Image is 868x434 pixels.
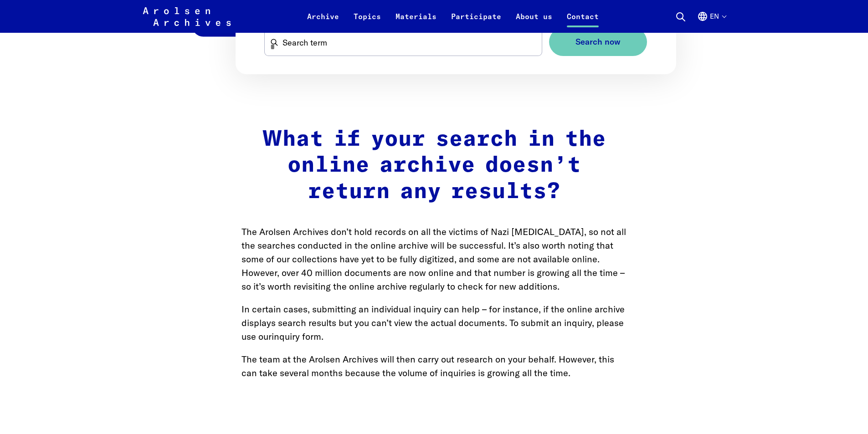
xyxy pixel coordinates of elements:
p: The Arolsen Archives don’t hold records on all the victims of Nazi [MEDICAL_DATA], so not all the... [241,225,627,293]
p: The team at the Arolsen Archives will then carry out research on your behalf. However, this can t... [241,352,627,380]
button: English, language selection [697,11,726,33]
a: Materials [388,11,444,33]
button: Search now [549,28,647,56]
span: Search now [575,37,621,47]
a: About us [508,11,560,33]
nav: Primary [300,5,606,27]
a: Participate [444,11,508,33]
a: Contact [560,11,606,33]
a: inquiry form [272,331,321,342]
p: In certain cases, submitting an individual inquiry can help – for instance, if the online archive... [241,302,627,343]
a: Topics [346,11,388,33]
strong: What if your search in the online archive doesn’t return any results? [262,128,606,203]
a: Archive [300,11,346,33]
